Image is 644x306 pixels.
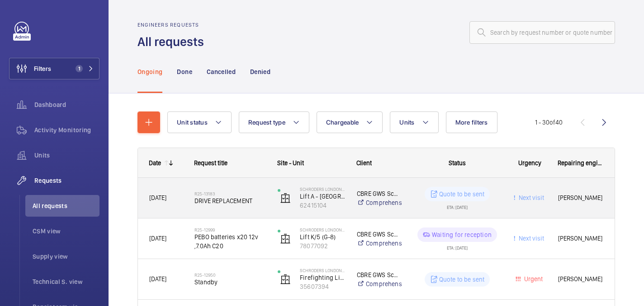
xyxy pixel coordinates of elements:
span: Repairing engineer [558,159,604,167]
h2: R25-13183 [194,191,266,196]
span: CSM view [33,227,99,236]
button: More filters [446,111,497,133]
div: ETA: [DATE] [447,242,468,250]
p: Lift K/5 (G-8) [300,232,345,241]
span: Request title [194,159,227,167]
span: [DATE] [149,194,166,201]
span: Chargeable [326,119,359,126]
a: Comprehensive [357,279,402,288]
button: Unit status [167,111,232,133]
span: [PERSON_NAME] [558,193,603,203]
p: Schroders London Wall [300,186,345,192]
span: More filters [455,119,488,126]
span: Client [356,159,372,167]
p: 62415104 [300,201,345,210]
p: 78077092 [300,241,345,250]
span: Supply view [33,252,99,261]
p: Denied [250,67,270,76]
a: Comprehensive [357,239,402,248]
span: DRIVE REPLACEMENT [194,196,266,205]
span: All requests [33,201,99,210]
p: Schroders London Wall [300,268,345,273]
p: Lift A - [GEOGRAPHIC_DATA]/PL11 (G-8) [300,192,345,201]
p: CBRE GWS Schroders ([GEOGRAPHIC_DATA]) [357,270,402,279]
p: CBRE GWS Schroders ([GEOGRAPHIC_DATA]) [357,230,402,239]
p: Firefighting Lift 1 [300,273,345,282]
span: Activity Monitoring [34,125,99,134]
span: Site - Unit [277,159,304,167]
input: Search by request number or quote number [469,21,615,44]
p: Schroders London Wall [300,227,345,232]
img: elevator.svg [280,193,291,204]
span: [DATE] [149,275,166,283]
button: Filters1 [9,58,99,79]
span: Urgency [518,159,541,167]
span: [PERSON_NAME] [558,233,603,244]
span: Standby [194,278,266,287]
span: Units [399,119,414,126]
span: Status [449,159,466,167]
span: Dashboard [34,100,99,109]
span: Units [34,151,99,160]
span: 1 [76,65,83,72]
div: Date [149,159,161,167]
span: Next visit [517,194,544,201]
span: Urgent [522,275,543,283]
p: Quote to be sent [439,190,485,199]
p: Quote to be sent [439,275,485,284]
h1: All requests [137,33,209,50]
span: Requests [34,176,99,185]
img: elevator.svg [280,274,291,285]
h2: R25-12999 [194,227,266,232]
h2: R25-12950 [194,272,266,278]
span: Request type [248,119,285,126]
button: Units [390,111,438,133]
img: elevator.svg [280,233,291,244]
span: [PERSON_NAME] [558,274,603,284]
span: Filters [34,64,51,73]
p: 35607394 [300,282,345,291]
p: Done [177,67,192,76]
span: 1 - 30 40 [535,119,563,125]
button: Chargeable [317,111,383,133]
span: Next visit [517,235,544,242]
span: PEBO batteries x20 12v ,7.0Ah C20 [194,232,266,250]
span: Unit status [177,119,208,126]
p: CBRE GWS Schroders ([GEOGRAPHIC_DATA]) [357,189,402,198]
a: Comprehensive [357,198,402,207]
p: Waiting for reception [432,230,492,239]
h2: Engineers requests [137,22,209,28]
span: [DATE] [149,235,166,242]
p: Cancelled [207,67,236,76]
span: of [549,119,555,126]
p: Ongoing [137,67,162,76]
div: ETA: [DATE] [447,201,468,209]
span: Technical S. view [33,277,99,286]
button: Request type [239,111,309,133]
